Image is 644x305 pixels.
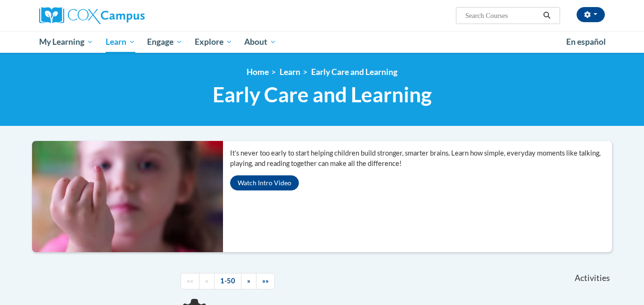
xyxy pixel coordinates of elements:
a: Learn [280,67,300,77]
span: About [244,36,276,48]
span: Early Care and Learning [213,82,432,107]
div: Main menu [25,31,619,53]
a: Next [241,273,256,289]
button: Search [540,10,554,21]
a: Cox Campus [39,7,218,24]
a: Explore [189,31,239,53]
span: Activities [575,273,610,283]
a: Engage [141,31,189,53]
p: It’s never too early to start helping children build stronger, smarter brains. Learn how simple, ... [230,148,612,169]
span: »» [262,277,269,285]
a: Begining [181,273,199,289]
a: About [239,31,283,53]
span: Explore [195,36,232,48]
span: Engage [147,36,182,48]
a: My Learning [33,31,99,53]
a: Learn [99,31,141,53]
span: « [205,277,208,285]
span: «« [187,277,193,285]
a: End [256,273,275,289]
span: Learn [106,36,135,48]
a: En español [560,32,612,52]
button: Watch Intro Video [230,175,299,190]
a: Home [247,67,269,77]
a: Previous [199,273,215,289]
button: Account Settings [577,7,605,22]
a: Early Care and Learning [311,67,397,77]
img: Cox Campus [39,7,145,24]
input: Search Courses [464,10,540,21]
span: My Learning [39,36,93,48]
span: » [247,277,250,285]
span: En español [566,37,606,47]
a: 1-50 [214,273,241,289]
